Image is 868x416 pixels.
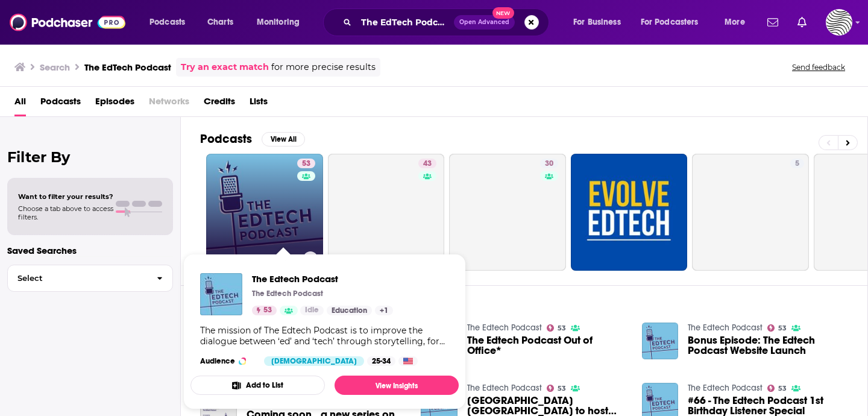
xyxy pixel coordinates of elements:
[84,61,171,73] h3: The EdTech Podcast
[10,11,125,34] img: Podchaser - Follow, Share and Rate Podcasts
[204,92,235,116] a: Credits
[271,60,376,74] span: for more precise results
[716,13,760,32] button: open menu
[692,154,809,271] a: 5
[459,19,509,25] span: Open Advanced
[790,159,804,168] a: 5
[558,326,566,331] span: 53
[18,204,113,221] span: Choose a tab above to access filters.
[826,9,852,36] span: Logged in as OriginalStrategies
[181,60,269,74] a: Try an exact match
[826,9,852,36] img: User Profile
[547,324,566,332] a: 53
[262,132,305,147] button: View All
[688,335,848,356] a: Bonus Episode: The Edtech Podcast Website Launch
[263,304,272,317] span: 53
[356,13,454,32] input: Search podcasts, credits, & more...
[467,396,627,416] a: Loughborough University London to host The EdTech Podcast Launch Party
[149,92,189,116] span: Networks
[190,376,325,395] button: Add to List
[7,265,173,292] button: Select
[335,8,561,36] div: Search podcasts, credits, & more...
[200,13,241,32] a: Charts
[18,192,113,201] span: Want to filter your results?
[367,356,395,366] div: 25-34
[688,383,763,393] a: The Edtech Podcast
[375,306,393,315] a: +1
[252,306,277,315] a: 53
[200,131,305,147] a: PodcastsView All
[14,92,26,116] a: All
[763,12,783,33] a: Show notifications dropdown
[248,13,315,32] button: open menu
[788,62,849,72] button: Send feedback
[467,335,627,356] a: The Edtech Podcast Out of Office*
[206,154,323,271] a: 53The Edtech Podcast
[449,154,566,271] a: 30
[305,304,319,317] span: Idle
[454,15,515,30] button: Open AdvancedNew
[252,273,393,285] a: The Edtech Podcast
[558,386,566,391] span: 53
[725,14,745,31] span: More
[793,12,811,33] a: Show notifications dropdown
[467,383,542,393] a: The Edtech Podcast
[565,13,636,32] button: open menu
[200,131,252,147] h2: Podcasts
[492,7,514,19] span: New
[467,323,542,333] a: The Edtech Podcast
[688,323,763,333] a: The Edtech Podcast
[40,92,81,116] a: Podcasts
[297,159,315,168] a: 53
[328,154,445,271] a: 43
[257,14,300,31] span: Monitoring
[200,325,449,347] div: The mission of The Edtech Podcast is to improve the dialogue between ‘ed’ and ‘tech’ through stor...
[7,148,173,166] h2: Filter By
[250,92,268,116] a: Lists
[7,245,173,256] p: Saved Searches
[642,323,679,359] img: Bonus Episode: The Edtech Podcast Website Launch
[200,273,242,315] img: The Edtech Podcast
[40,61,70,73] h3: Search
[540,159,558,168] a: 30
[141,13,201,32] button: open menu
[573,14,621,31] span: For Business
[688,396,848,416] a: #66 - The Edtech Podcast 1st Birthday Listener Special
[264,356,364,366] div: [DEMOGRAPHIC_DATA]
[149,14,185,31] span: Podcasts
[767,324,787,332] a: 53
[335,376,459,395] a: View Insights
[423,158,432,170] span: 43
[545,158,553,170] span: 30
[795,158,799,170] span: 5
[207,14,233,31] span: Charts
[778,386,787,391] span: 53
[641,14,699,31] span: For Podcasters
[767,385,787,392] a: 53
[467,396,627,416] span: [GEOGRAPHIC_DATA] [GEOGRAPHIC_DATA] to host The EdTech Podcast Launch Party
[302,158,310,170] span: 53
[300,306,324,315] a: Idle
[547,385,566,392] a: 53
[95,92,134,116] a: Episodes
[200,356,254,366] h3: Audience
[633,13,716,32] button: open menu
[327,306,372,315] a: Education
[826,9,852,36] button: Show profile menu
[252,289,323,298] p: The Edtech Podcast
[418,159,436,168] a: 43
[778,326,787,331] span: 53
[8,274,147,282] span: Select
